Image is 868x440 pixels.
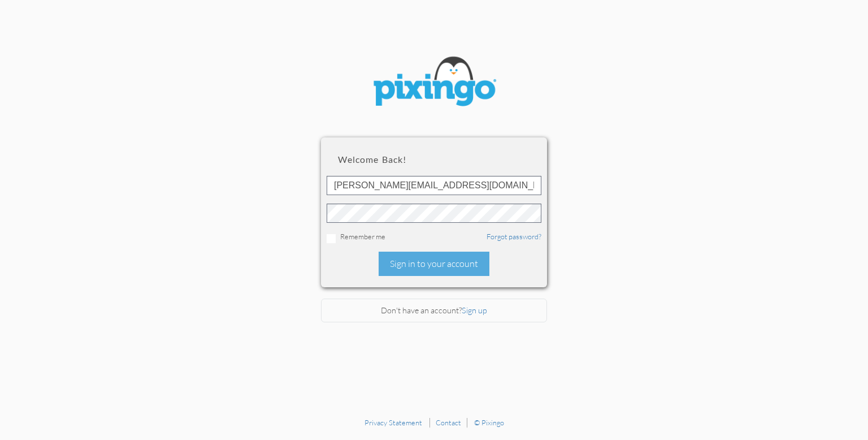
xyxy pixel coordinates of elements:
a: Sign up [462,305,487,315]
h2: Welcome back! [338,154,530,165]
div: Sign in to your account [379,252,489,276]
div: Remember me [327,231,541,243]
div: Don't have an account? [321,299,547,323]
a: Forgot password? [487,232,541,241]
input: ID or Email [327,176,541,195]
img: pixingo logo [366,51,502,115]
a: © Pixingo [474,418,504,427]
a: Privacy Statement [364,418,422,427]
a: Contact [436,418,461,427]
